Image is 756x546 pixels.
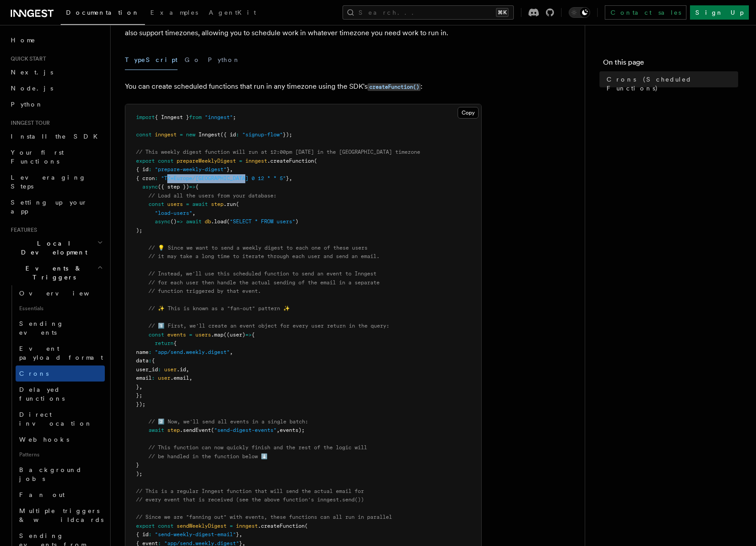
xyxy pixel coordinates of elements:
span: Next.js [11,69,53,76]
span: : [236,131,239,138]
span: // function triggered by that event. [149,288,261,294]
span: , [186,366,189,373]
span: : [149,166,152,172]
span: , [139,384,142,390]
span: const [149,201,164,207]
a: Background jobs [16,462,105,487]
span: , [189,375,192,381]
span: Quick start [7,55,46,62]
a: createFunction() [368,82,421,90]
span: await [192,201,208,207]
span: Crons (Scheduled Functions) [607,75,738,93]
span: ( [236,201,239,207]
p: You can create scheduled jobs using cron schedules within Inngest natively. [PERSON_NAME]'s cron ... [125,14,482,39]
span: users [195,332,211,338]
span: } [236,531,239,538]
span: email [136,375,152,381]
span: events [167,332,186,338]
span: async [155,218,170,225]
span: Overview [19,290,111,297]
span: : [152,375,155,381]
a: Crons [16,365,105,382]
span: user [158,375,170,381]
span: Crons [19,370,49,377]
span: return [155,340,174,346]
span: // ✨ This is known as a "fan-out" pattern ✨ [149,305,290,312]
span: .createFunction [258,523,305,529]
span: events); [280,427,305,433]
span: prepareWeeklyDigest [177,158,236,164]
span: // it may take a long time to iterate through each user and send an email. [149,253,380,259]
span: Inngest tour [7,119,50,127]
button: Search...⌘K [343,5,514,20]
button: Copy [458,107,479,119]
span: "signup-flow" [242,131,283,138]
kbd: ⌘K [496,8,508,17]
span: Fan out [19,491,65,498]
a: Webhooks [16,431,105,447]
span: Multiple triggers & wildcards [19,507,103,523]
span: = [180,131,183,138]
span: = [239,158,242,164]
span: Features [7,226,37,234]
code: createFunction() [368,83,421,91]
button: Local Development [7,235,105,260]
span: // This weekly digest function will run at 12:00pm [DATE] in the [GEOGRAPHIC_DATA] timezone [136,149,420,155]
span: Sending events [19,320,64,336]
span: => [189,184,195,190]
span: const [149,332,164,338]
a: Sending events [16,316,105,341]
span: "SELECT * FROM users" [230,218,295,225]
span: Event payload format [19,345,103,361]
span: } [286,175,289,181]
span: data [136,357,149,364]
a: Crons (Scheduled Functions) [603,71,738,96]
span: ) [295,218,298,225]
span: // every event that is received (see the above function's inngest.send()) [136,497,364,503]
a: Setting up your app [7,194,105,219]
span: ( [305,523,308,529]
a: Delayed functions [16,382,105,406]
span: ({ step }) [158,184,189,190]
a: Home [7,32,105,48]
a: Sign Up [690,5,749,20]
span: "prepare-weekly-digest" [155,166,227,172]
span: await [186,218,202,225]
span: // Since we are "fanning out" with events, these functions can all run in parallel [136,514,392,520]
a: Event payload format [16,341,105,365]
span: // 💡 Since we want to send a weekly digest to each one of these users [149,245,368,251]
span: // Instead, we'll use this scheduled function to send an event to Inngest [149,271,376,277]
span: : [158,366,161,373]
span: } [136,384,139,390]
h4: On this page [603,57,738,71]
span: ((user) [223,332,245,338]
a: Python [7,96,105,112]
span: { id [136,166,149,172]
a: Overview [16,285,105,301]
span: // 2️⃣ Now, we'll send all events in a single batch: [149,419,308,425]
span: Local Development [7,239,97,257]
a: Fan out [16,487,105,503]
span: inngest [245,158,267,164]
a: Leveraging Steps [7,169,105,194]
a: AgentKit [203,3,261,24]
span: ( [227,218,230,225]
span: .run [223,201,236,207]
span: Essentials [16,301,105,316]
span: => [177,218,183,225]
span: Background jobs [19,466,82,482]
span: // for each user then handle the actual sending of the email in a separate [149,279,380,286]
span: Patterns [16,447,105,462]
span: // 1️⃣ First, we'll create an event object for every user return in the query: [149,323,389,329]
span: // be handled in the function below ⬇️ [149,453,268,460]
span: : [149,349,152,355]
span: { id [136,531,149,538]
a: Examples [145,3,203,24]
span: "send-weekly-digest-email" [155,531,236,538]
span: ({ id [220,131,236,138]
p: You can create scheduled functions that run in any timezone using the SDK's : [125,80,482,93]
button: Events & Triggers [7,260,105,285]
span: = [189,332,192,338]
span: // Load all the users from your database: [149,193,277,199]
span: Leveraging Steps [11,174,86,190]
